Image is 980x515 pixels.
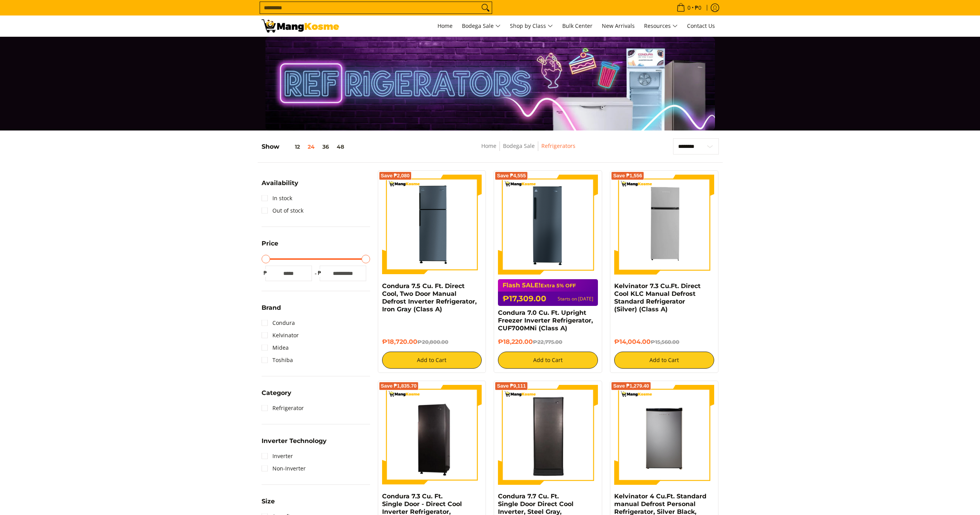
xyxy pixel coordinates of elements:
[262,438,327,450] summary: Open
[382,386,482,484] img: Condura 7.3 Cu. Ft. Single Door - Direct Cool Inverter Refrigerator, CSD700SAi (Class A)
[498,175,598,275] img: Condura 7.0 Cu. Ft. Upright Freezer Inverter Refrigerator, CUF700MNi (Class A)
[304,144,319,150] button: 24
[319,144,333,150] button: 36
[506,15,557,36] a: Shop by Class
[262,342,289,354] a: Midea
[425,141,632,159] nav: Breadcrumbs
[262,438,327,444] span: Inverter Technology
[498,309,593,332] a: Condura 7.0 Cu. Ft. Upright Freezer Inverter Refrigerator, CUF700MNi (Class A)
[498,338,598,346] h6: ₱18,220.00
[541,142,575,149] a: Refrigerators
[262,180,298,192] summary: Open
[262,354,293,366] a: Toshiba
[562,22,592,29] span: Bulk Center
[382,175,482,275] img: condura-direct-cool-7.5-cubic-feet-2-door-manual-defrost-inverter-ref-iron-gray-full-view-mang-kosme
[683,15,719,36] a: Contact Us
[262,240,278,247] span: Price
[262,390,291,402] summary: Open
[613,384,649,388] span: Save ₱1,279.40
[382,352,482,369] button: Add to Cart
[262,180,298,186] span: Availability
[262,450,293,462] a: Inverter
[510,21,553,31] span: Shop by Class
[417,339,448,345] del: ₱20,800.00
[262,204,303,217] a: Out of stock
[381,384,417,388] span: Save ₱1,835.70
[694,5,703,10] span: ₱0
[316,269,324,277] span: ₱
[479,2,492,14] button: Search
[262,19,339,33] img: Bodega Sale Refrigerator l Mang Kosme: Home Appliances Warehouse Sale
[614,282,701,313] a: Kelvinator 7.3 Cu.Ft. Direct Cool KLC Manual Defrost Standard Refrigerator (Silver) (Class A)
[382,338,482,346] h6: ₱18,720.00
[614,175,714,275] img: Kelvinator 7.3 Cu.Ft. Direct Cool KLC Manual Defrost Standard Refrigerator (Silver) (Class A)
[462,21,501,31] span: Bodega Sale
[381,173,410,178] span: Save ₱2,080
[614,385,714,485] img: Kelvinator 4 Cu.Ft. Standard manual Defrost Personal Refrigerator, Silver Black, KPR122MN-R (Clas...
[644,21,678,31] span: Resources
[498,386,598,484] img: Condura 7.7 Cu. Ft. Single Door Direct Cool Inverter, Steel Gray, CSD231SAi (Class B)
[686,5,692,10] span: 0
[434,15,456,36] a: Home
[533,339,562,345] del: ₱22,775.00
[262,192,292,204] a: In stock
[481,142,496,149] a: Home
[262,269,269,277] span: ₱
[640,15,682,36] a: Resources
[497,384,526,388] span: Save ₱9,111
[614,338,714,346] h6: ₱14,004.00
[598,15,639,36] a: New Arrivals
[458,15,505,36] a: Bodega Sale
[614,352,714,369] button: Add to Cart
[262,143,348,151] h5: Show
[558,15,596,36] a: Bulk Center
[262,240,278,252] summary: Open
[347,15,719,36] nav: Main Menu
[498,352,598,369] button: Add to Cart
[651,339,679,345] del: ₱15,560.00
[687,22,715,29] span: Contact Us
[262,462,306,475] a: Non-Inverter
[262,498,275,510] summary: Open
[333,144,348,150] button: 48
[262,498,275,505] span: Size
[674,3,704,12] span: •
[262,329,299,342] a: Kelvinator
[262,402,304,414] a: Refrigerator
[262,305,281,311] span: Brand
[382,282,477,313] a: Condura 7.5 Cu. Ft. Direct Cool, Two Door Manual Defrost Inverter Refrigerator, Iron Gray (Class A)
[503,142,535,149] a: Bodega Sale
[437,22,453,29] span: Home
[262,305,281,317] summary: Open
[497,173,526,178] span: Save ₱4,555
[262,390,291,396] span: Category
[262,317,295,329] a: Condura
[279,144,304,150] button: 12
[602,22,635,29] span: New Arrivals
[613,173,642,178] span: Save ₱1,556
